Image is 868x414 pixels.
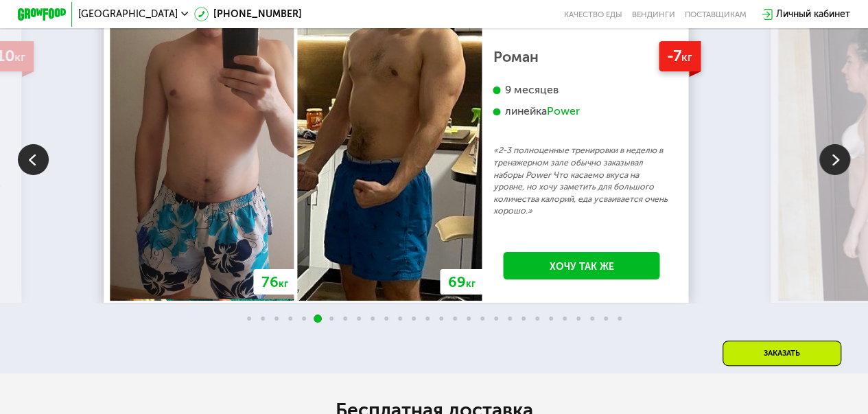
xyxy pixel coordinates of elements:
div: поставщикам [685,10,747,19]
span: кг [14,50,25,64]
span: [GEOGRAPHIC_DATA] [78,10,178,19]
div: 76 [253,269,296,295]
a: [PHONE_NUMBER] [194,7,302,21]
a: Вендинги [632,10,675,19]
div: Роман [493,51,670,62]
div: Заказать [723,341,841,366]
div: 9 месяцев [493,83,670,97]
div: Power [547,104,580,118]
div: Личный кабинет [776,7,850,21]
span: кг [466,278,476,290]
span: кг [279,278,288,290]
div: линейка [493,104,670,118]
div: -7 [659,41,701,71]
p: «2-3 полноценные тренировки в неделю в тренажерном зале обычно заказывал наборы Power Что касаемо... [493,144,670,216]
div: 69 [441,269,484,295]
img: Slide left [18,144,49,175]
span: кг [681,50,692,64]
a: Качество еды [564,10,622,19]
img: Slide right [819,144,850,175]
a: Хочу так же [503,252,659,279]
